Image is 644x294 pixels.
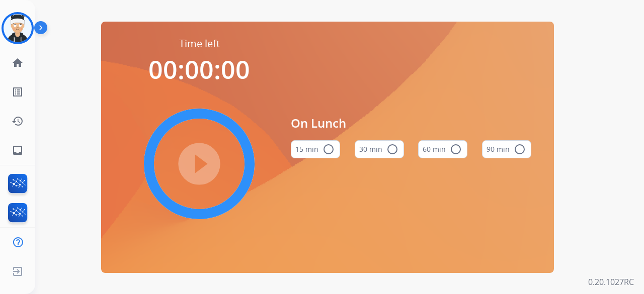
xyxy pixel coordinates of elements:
mat-icon: radio_button_unchecked [514,143,526,155]
p: 0.20.1027RC [588,276,634,288]
button: 90 min [482,140,531,158]
button: 30 min [355,140,404,158]
span: 00:00:00 [148,52,250,86]
mat-icon: radio_button_unchecked [386,143,398,155]
mat-icon: radio_button_unchecked [450,143,462,155]
button: 60 min [418,140,467,158]
img: avatar [4,14,32,42]
mat-icon: radio_button_unchecked [323,143,335,155]
mat-icon: list_alt [12,86,24,98]
span: Time left [179,37,220,51]
mat-icon: history [12,115,24,127]
button: 15 min [291,140,340,158]
mat-icon: inbox [12,144,24,156]
mat-icon: home [12,57,24,69]
span: On Lunch [291,114,531,132]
